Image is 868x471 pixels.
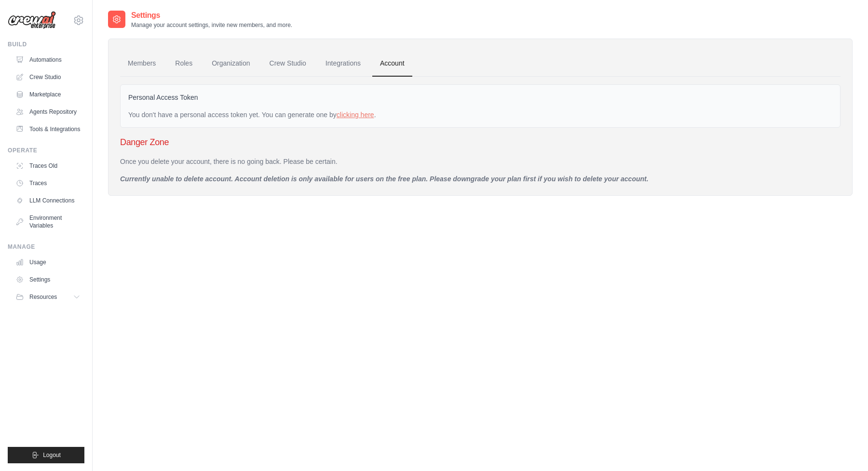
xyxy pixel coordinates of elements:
[318,51,368,77] a: Integrations
[8,447,84,463] button: Logout
[12,158,84,174] a: Traces Old
[337,111,374,119] a: clicking here
[120,157,841,166] p: Once you delete your account, there is no going back. Please be certain.
[120,51,163,77] a: Members
[8,243,84,251] div: Manage
[167,51,200,77] a: Roles
[262,51,314,77] a: Crew Studio
[8,11,56,29] img: Logo
[12,272,84,287] a: Settings
[43,451,61,459] span: Logout
[120,174,841,184] p: Currently unable to delete account. Account deletion is only available for users on the free plan...
[12,210,84,233] a: Environment Variables
[29,293,57,301] span: Resources
[12,69,84,85] a: Crew Studio
[12,121,84,137] a: Tools & Integrations
[8,147,84,154] div: Operate
[128,110,832,120] div: You don't have a personal access token yet. You can generate one by .
[12,175,84,191] a: Traces
[12,104,84,120] a: Agents Repository
[12,193,84,208] a: LLM Connections
[12,87,84,102] a: Marketplace
[8,40,84,48] div: Build
[131,21,292,29] p: Manage your account settings, invite new members, and more.
[128,93,198,102] label: Personal Access Token
[12,289,84,305] button: Resources
[120,135,841,149] h3: Danger Zone
[204,51,258,77] a: Organization
[12,52,84,67] a: Automations
[12,255,84,270] a: Usage
[131,10,292,21] h2: Settings
[372,51,412,77] a: Account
